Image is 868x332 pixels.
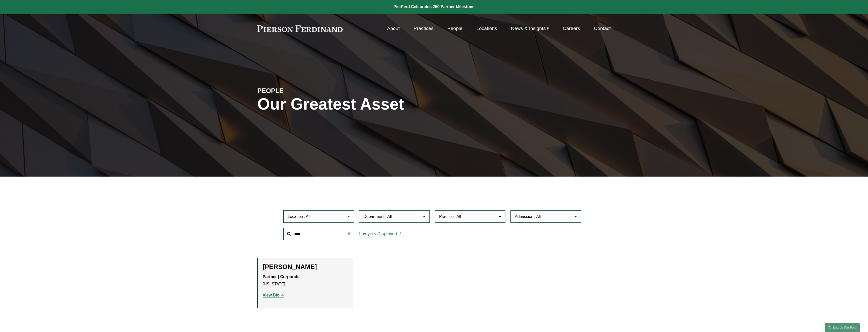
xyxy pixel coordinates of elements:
[511,24,546,33] span: News & Insights
[387,24,400,33] a: About
[263,293,279,297] strong: View Bio
[594,24,611,33] a: Contact
[511,24,549,33] a: folder dropdown
[399,231,402,236] span: 1
[563,24,580,33] a: Careers
[257,87,346,95] h4: PEOPLE
[515,214,533,219] span: Admission
[263,275,300,279] strong: Partner | Corporate
[476,24,497,33] a: Locations
[439,214,454,219] span: Practice
[263,273,348,288] p: [US_STATE]
[414,24,433,33] a: Practices
[257,95,493,113] h1: Our Greatest Asset
[447,24,463,33] a: People
[263,263,348,271] h2: [PERSON_NAME]
[825,323,860,332] a: Search this site
[363,214,385,219] span: Department
[288,214,303,219] span: Location
[263,293,284,297] a: View Bio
